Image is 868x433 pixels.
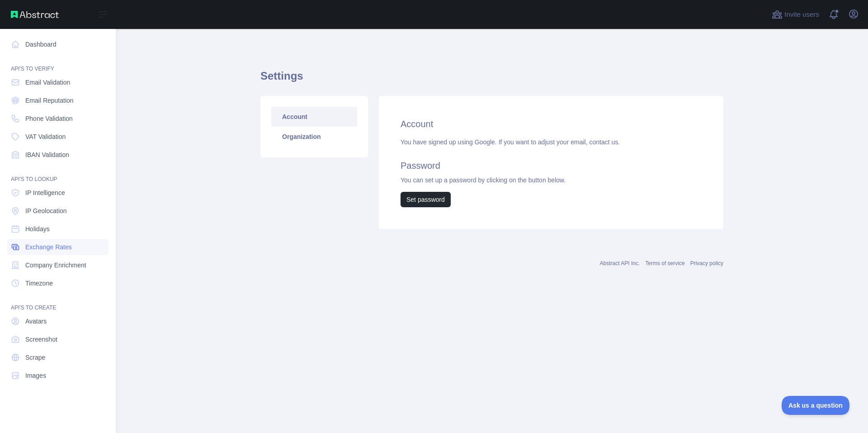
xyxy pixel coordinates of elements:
[11,11,59,18] img: Abstract API
[7,128,108,145] a: VAT Validation
[7,221,108,237] a: Holidays
[7,349,108,366] a: Scrape
[25,261,86,270] span: Company Enrichment
[25,206,67,215] span: IP Geolocation
[589,138,620,146] a: contact us.
[25,335,57,344] span: Screenshot
[7,74,108,90] a: Email Validation
[25,150,69,159] span: IBAN Validation
[401,192,451,207] button: Set password
[7,257,108,273] a: Company Enrichment
[260,69,723,90] h1: Settings
[7,367,108,384] a: Images
[784,10,819,20] span: Invite users
[25,279,53,288] span: Timezone
[401,159,702,172] h2: Password
[25,243,72,252] span: Exchange Rates
[25,188,65,197] span: IP Intelligence
[7,275,108,291] a: Timezone
[7,185,108,201] a: IP Intelligence
[645,260,684,266] a: Terms of service
[25,96,74,105] span: Email Reputation
[690,260,723,266] a: Privacy policy
[7,293,108,311] div: API'S TO CREATE
[7,54,108,72] div: API'S TO VERIFY
[271,127,357,147] a: Organization
[271,107,357,127] a: Account
[25,224,50,233] span: Holidays
[7,165,108,183] div: API'S TO LOOKUP
[7,36,108,52] a: Dashboard
[770,7,821,22] button: Invite users
[7,331,108,347] a: Screenshot
[25,353,45,362] span: Scrape
[600,260,640,266] a: Abstract API Inc.
[25,114,73,123] span: Phone Validation
[7,239,108,255] a: Exchange Rates
[25,78,70,87] span: Email Validation
[401,138,702,207] div: You have signed up using Google. If you want to adjust your email, You can set up a password by c...
[782,396,850,415] iframe: Toggle Customer Support
[7,147,108,163] a: IBAN Validation
[25,317,47,326] span: Avatars
[25,132,66,141] span: VAT Validation
[7,110,108,127] a: Phone Validation
[25,371,46,380] span: Images
[7,313,108,329] a: Avatars
[7,92,108,109] a: Email Reputation
[401,118,702,130] h2: Account
[7,203,108,219] a: IP Geolocation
